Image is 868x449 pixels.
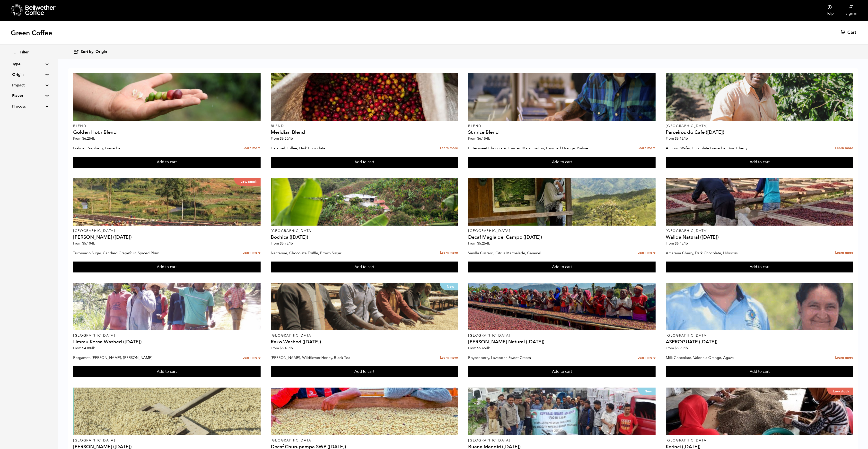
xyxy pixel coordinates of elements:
span: $ [280,241,282,246]
span: From [271,346,293,350]
p: Nectarine, Chocolate Truffle, Brown Sugar [271,249,398,257]
p: [GEOGRAPHIC_DATA] [73,334,261,337]
p: [GEOGRAPHIC_DATA] [271,439,458,442]
span: From [666,241,688,246]
span: /lb [289,346,293,350]
span: From [468,346,490,350]
p: Bergamot, [PERSON_NAME], [PERSON_NAME] [73,354,201,361]
p: [GEOGRAPHIC_DATA] [73,439,261,442]
p: [GEOGRAPHIC_DATA] [468,334,656,337]
a: Learn more [243,143,261,153]
h4: Sunrise Blend [468,130,656,135]
p: Praline, Raspberry, Ganache [73,144,201,152]
span: $ [82,136,84,141]
span: $ [675,346,677,350]
button: Add to cart [468,262,656,273]
span: $ [477,346,479,350]
bdi: 6.15 [477,136,490,141]
h4: Golden Hour Blend [73,130,261,135]
span: /lb [684,241,688,246]
bdi: 6.45 [675,241,688,246]
a: Learn more [440,143,458,153]
p: Blend [271,124,458,128]
a: Low stock [73,178,261,226]
span: From [271,241,293,246]
a: Learn more [835,353,853,363]
bdi: 5.90 [675,346,688,350]
p: Low stock [826,388,853,395]
p: [GEOGRAPHIC_DATA] [73,229,261,233]
a: Learn more [440,353,458,363]
span: /lb [289,241,293,246]
a: Low stock [666,388,853,435]
span: /lb [91,241,95,246]
p: Almond Wafer, Chocolate Ganache, Bing Cherry [666,144,793,152]
span: /lb [91,136,95,141]
p: [GEOGRAPHIC_DATA] [666,334,853,337]
h4: [PERSON_NAME] ([DATE]) [73,235,261,240]
button: Add to cart [666,157,853,168]
bdi: 6.15 [675,136,688,141]
h4: Decaf Magia del Campo ([DATE]) [468,235,656,240]
span: From [73,241,95,246]
p: Low stock [234,178,261,186]
summary: Origin [12,72,46,77]
button: Add to cart [73,157,261,168]
p: [GEOGRAPHIC_DATA] [468,229,656,233]
summary: Process [12,103,46,109]
p: Caramel, Toffee, Dark Chocolate [271,144,398,152]
span: /lb [684,346,688,350]
span: $ [82,241,84,246]
a: Cart [841,30,857,35]
bdi: 6.25 [82,136,95,141]
span: From [468,241,490,246]
p: [PERSON_NAME], Wildflower Honey, Black Tea [271,354,398,361]
button: Add to cart [271,262,458,273]
h4: Limmu Kossa Washed ([DATE]) [73,339,261,344]
p: Vanilla Custard, Citrus Marmalade, Caramel [468,249,596,257]
a: Learn more [440,248,458,258]
p: Milk Chocolate, Valencia Orange, Agave [666,354,793,361]
button: Add to cart [73,262,261,273]
a: Learn more [638,248,656,258]
p: Boysenberry, Lavender, Sweet Cream [468,354,596,361]
p: [GEOGRAPHIC_DATA] [666,229,853,233]
h4: Meridian Blend [271,130,458,135]
span: /lb [91,346,95,350]
p: [GEOGRAPHIC_DATA] [666,124,853,128]
span: $ [280,136,282,141]
h4: Bochica ([DATE]) [271,235,458,240]
button: Add to cart [666,262,853,273]
a: New [271,283,458,330]
span: /lb [289,136,293,141]
h1: Green Coffee [11,29,52,37]
span: $ [675,136,677,141]
span: From [73,346,95,350]
p: [GEOGRAPHIC_DATA] [666,439,853,442]
span: /lb [486,241,490,246]
span: From [73,136,95,141]
span: Cart [847,30,856,35]
a: Learn more [638,143,656,153]
span: /lb [486,346,490,350]
p: Bittersweet Chocolate, Toasted Marshmallow, Candied Orange, Praline [468,144,596,152]
h4: [PERSON_NAME] Natural ([DATE]) [468,339,656,344]
span: From [468,136,490,141]
button: Add to cart [468,366,656,377]
span: From [666,136,688,141]
span: $ [477,241,479,246]
button: Add to cart [73,366,261,377]
p: Turbinado Sugar, Candied Grapefruit, Spiced Plum [73,249,201,257]
h4: Parceiros do Cafe ([DATE]) [666,130,853,135]
summary: Impact [12,82,46,88]
button: Add to cart [271,157,458,168]
span: Sort by: Origin [81,49,107,55]
p: New [637,388,656,395]
span: $ [477,136,479,141]
p: New [440,283,458,290]
bdi: 5.10 [82,241,95,246]
button: Add to cart [666,366,853,377]
summary: Type [12,61,46,67]
bdi: 5.65 [477,346,490,350]
a: Learn more [835,248,853,258]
